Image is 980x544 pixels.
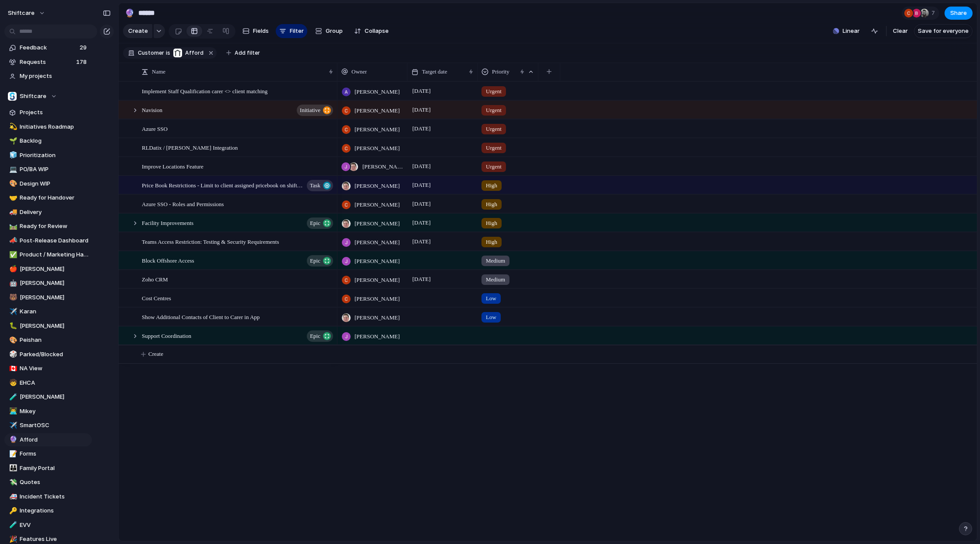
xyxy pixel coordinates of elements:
[4,220,92,233] div: 🛤️Ready for Review
[142,236,279,246] span: Teams Access Restriction: Testing & Security Requirements
[9,278,15,288] div: 🤖
[9,193,15,203] div: 🤝
[486,219,497,228] span: High
[9,136,15,146] div: 🌱
[8,421,17,430] button: ✈️
[8,208,17,217] button: 🚚
[355,200,400,209] span: [PERSON_NAME]
[486,144,502,152] span: Urgent
[9,449,15,459] div: 📝
[276,24,307,38] button: Filter
[142,255,194,265] span: Block Offshore Access
[9,349,15,359] div: 🎲
[8,364,17,373] button: 🇨🇦
[8,293,17,302] button: 🐻
[4,447,92,460] a: 📝Forms
[355,144,400,153] span: [PERSON_NAME]
[9,179,15,189] div: 🎨
[4,134,92,147] a: 🌱Backlog
[4,291,92,304] a: 🐻[PERSON_NAME]
[20,350,89,359] span: Parked/Blocked
[351,24,392,38] button: Collapse
[20,193,89,202] span: Ready for Handover
[142,218,193,228] span: Facility Improvements
[142,161,204,171] span: Improve Locations Feature
[20,279,89,288] span: [PERSON_NAME]
[4,70,92,83] a: My projects
[8,222,17,231] button: 🛤️
[9,506,15,516] div: 🔑
[239,24,272,38] button: Fields
[4,305,92,318] a: ✈️Karan
[355,276,400,284] span: [PERSON_NAME]
[20,322,89,330] span: [PERSON_NAME]
[492,67,509,76] span: Priority
[8,137,17,145] button: 🌱
[142,86,267,96] span: Implement Staff Qualification carer <> client matching
[4,234,92,247] div: 📣Post-Release Dashboard
[9,221,15,232] div: 🛤️
[4,433,92,446] a: 🔮Afford
[253,27,269,35] span: Fields
[9,207,15,217] div: 🚚
[20,58,74,67] span: Requests
[355,313,400,322] span: [PERSON_NAME]
[355,106,400,115] span: [PERSON_NAME]
[20,72,89,81] span: My projects
[410,180,433,190] span: [DATE]
[8,492,17,501] button: 🚑
[4,177,92,190] a: 🎨Design WIP
[4,6,50,20] button: shiftcare
[8,449,17,458] button: 📝
[20,208,89,217] span: Delivery
[4,504,92,517] a: 🔑Integrations
[20,407,89,416] span: Mikey
[410,86,433,96] span: [DATE]
[4,149,92,162] a: 🧊Prioritization
[142,293,171,303] span: Cost Centres
[355,88,400,96] span: [PERSON_NAME]
[9,321,15,331] div: 🐛
[4,476,92,489] a: 💸Quotes
[365,27,389,35] span: Collapse
[20,535,89,544] span: Features Live
[4,120,92,133] div: 💫Initiatives Roadmap
[20,464,89,473] span: Family Portal
[20,43,77,52] span: Feedback
[4,333,92,347] a: 🎨Peishan
[486,106,502,115] span: Urgent
[221,47,265,59] button: Add filter
[4,519,92,532] div: 🧪EVV
[20,521,89,530] span: EVV
[9,292,15,302] div: 🐻
[9,477,15,488] div: 💸
[310,217,320,229] span: Epic
[4,277,92,290] a: 🤖[PERSON_NAME]
[4,163,92,176] a: 💻PO/BA WIP
[326,27,343,35] span: Group
[9,435,15,445] div: 🔮
[8,307,17,316] button: ✈️
[185,49,204,57] span: Afford
[9,364,15,374] div: 🇨🇦
[950,9,967,18] span: Share
[355,125,400,134] span: [PERSON_NAME]
[20,421,89,430] span: SmartOSC
[310,255,320,267] span: Epic
[20,137,89,145] span: Backlog
[486,238,497,246] span: High
[8,9,35,18] span: shiftcare
[20,307,89,316] span: Karan
[4,376,92,390] a: 🧒EHCA
[297,105,333,116] button: initiative
[486,256,505,265] span: Medium
[4,405,92,418] a: 👨‍💻Mikey
[9,307,15,317] div: ✈️
[486,162,502,171] span: Urgent
[20,293,89,302] span: [PERSON_NAME]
